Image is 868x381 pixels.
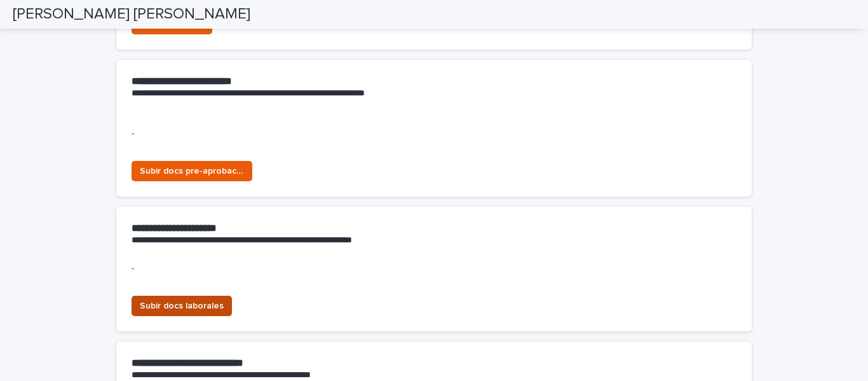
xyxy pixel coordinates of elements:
button: Subir docs pre-aprobación [132,161,252,181]
p: - [132,127,736,141]
button: Subir docs laborales [132,296,232,316]
p: - [132,262,323,275]
span: Subir docs pre-aprobación [140,165,244,177]
h2: [PERSON_NAME] [PERSON_NAME] [13,5,250,24]
span: Subir docs laborales [140,300,224,312]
